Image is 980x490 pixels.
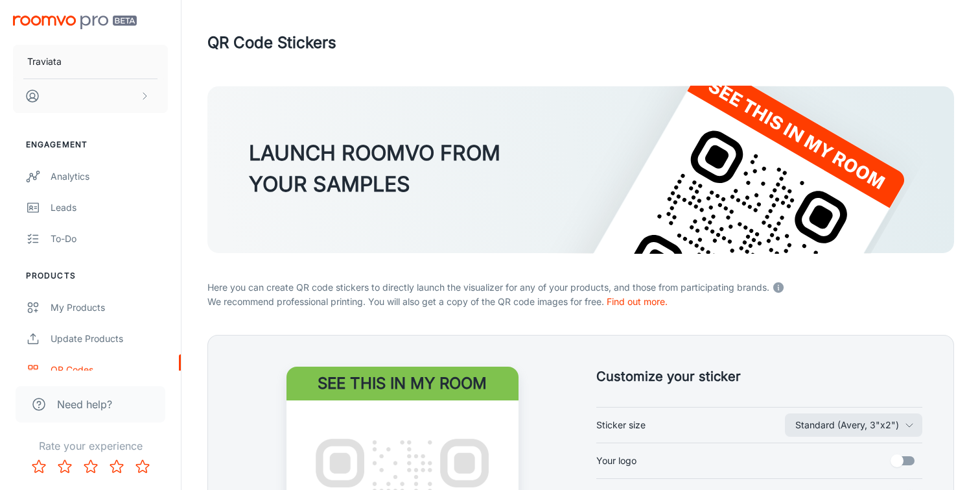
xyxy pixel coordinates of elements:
span: Need help? [57,397,112,412]
h4: See this in my room [286,367,519,400]
div: Update Products [51,332,168,346]
img: Roomvo PRO Beta [13,16,137,29]
p: Here you can create QR code stickers to directly launch the visualizer for any of your products, ... [207,278,954,295]
button: Rate 3 star [78,454,104,480]
button: Rate 1 star [26,454,52,480]
div: To-do [51,232,168,246]
p: Traviata [27,55,62,69]
button: Traviata [13,45,168,79]
button: Rate 2 star [52,454,78,480]
p: We recommend professional printing. You will also get a copy of the QR code images for free. [207,295,954,309]
button: Rate 4 star [104,454,130,480]
div: Analytics [51,169,168,184]
h5: Customize your sticker [596,367,922,386]
p: Rate your experience [10,438,170,454]
h3: LAUNCH ROOMVO FROM YOUR SAMPLES [249,138,500,200]
div: QR Codes [51,363,168,377]
h1: QR Code Stickers [207,31,336,55]
div: My Products [51,300,168,315]
div: Leads [51,201,168,215]
span: Your logo [596,454,636,468]
button: Sticker size [785,413,922,437]
span: Sticker size [596,418,646,432]
a: Find out more. [607,296,668,307]
button: Rate 5 star [130,454,156,480]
